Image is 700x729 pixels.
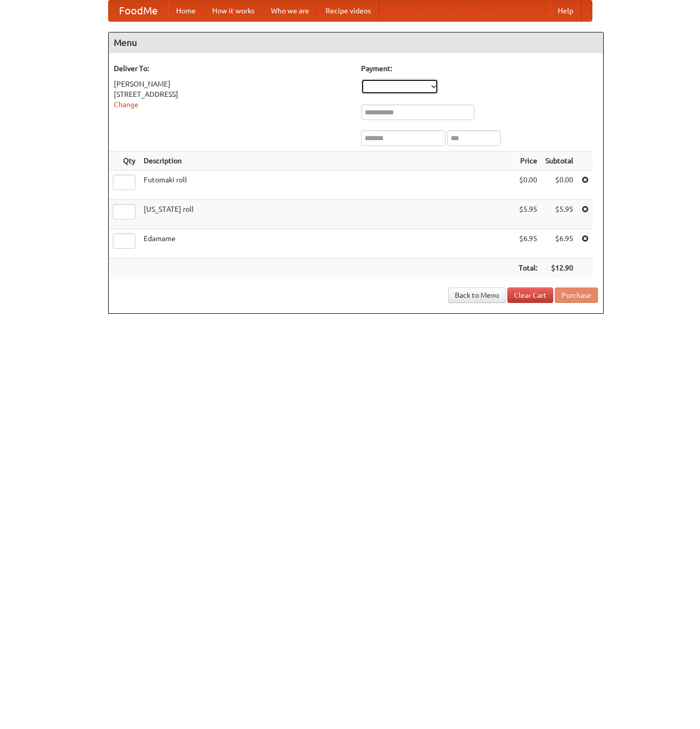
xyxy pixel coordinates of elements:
a: Clear Cart [507,287,553,303]
div: [PERSON_NAME] [114,79,351,89]
h5: Payment: [361,63,598,74]
td: $0.00 [541,171,577,200]
td: $5.95 [515,200,541,229]
td: [US_STATE] roll [140,200,515,229]
a: FoodMe [109,1,168,21]
td: $6.95 [515,229,541,259]
th: Qty [109,151,140,171]
td: $5.95 [541,200,577,229]
th: Total: [515,259,541,278]
a: Who we are [263,1,317,21]
a: Recipe videos [317,1,379,21]
h4: Menu [109,32,603,53]
a: Help [550,1,582,21]
th: Price [515,151,541,171]
h5: Deliver To: [114,63,351,74]
td: Edamame [140,229,515,259]
a: Change [114,100,139,109]
td: $0.00 [515,171,541,200]
td: $6.95 [541,229,577,259]
th: Description [140,151,515,171]
a: How it works [204,1,263,21]
td: Futomaki roll [140,171,515,200]
a: Home [168,1,204,21]
div: [STREET_ADDRESS] [114,89,351,99]
a: Back to Menu [448,287,506,303]
button: Purchase [555,287,598,303]
th: Subtotal [541,151,577,171]
th: $12.90 [541,259,577,278]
